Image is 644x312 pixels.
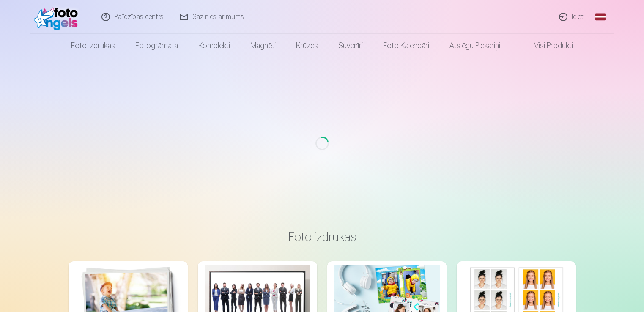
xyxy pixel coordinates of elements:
a: Foto izdrukas [61,34,125,57]
a: Komplekti [188,34,240,57]
a: Visi produkti [510,34,583,57]
a: Foto kalendāri [373,34,439,57]
a: Krūzes [286,34,328,57]
a: Fotogrāmata [125,34,188,57]
a: Atslēgu piekariņi [439,34,510,57]
img: /fa1 [34,3,82,30]
a: Magnēti [240,34,286,57]
h3: Foto izdrukas [75,229,569,244]
a: Suvenīri [328,34,373,57]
